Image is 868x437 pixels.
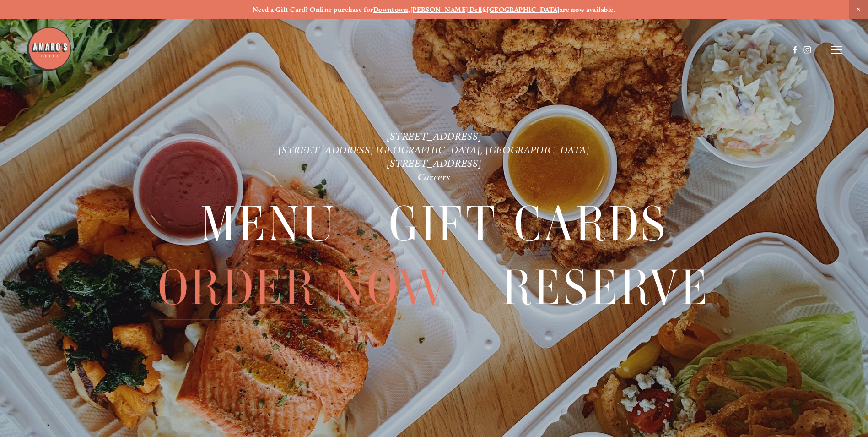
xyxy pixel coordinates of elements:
[387,157,482,169] a: [STREET_ADDRESS]
[487,5,560,14] a: [GEOGRAPHIC_DATA]
[389,193,668,255] a: Gift Cards
[560,5,615,14] strong: are now available.
[26,26,72,72] img: Amaro's Table
[482,5,487,14] strong: &
[373,5,409,14] a: Downtown
[502,257,710,319] a: Reserve
[410,5,482,14] a: [PERSON_NAME] Dell
[253,5,373,14] strong: Need a Gift Card? Online purchase for
[200,193,337,255] a: Menu
[502,257,710,319] span: Reserve
[408,5,410,14] strong: ,
[418,171,451,183] a: Careers
[158,257,450,319] a: Order Now
[158,257,450,319] span: Order Now
[387,130,482,142] a: [STREET_ADDRESS]
[278,144,589,156] a: [STREET_ADDRESS] [GEOGRAPHIC_DATA], [GEOGRAPHIC_DATA]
